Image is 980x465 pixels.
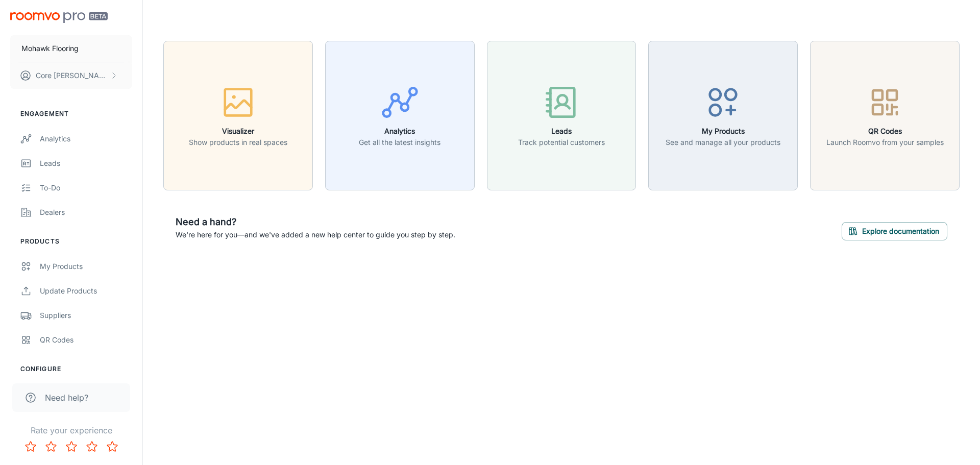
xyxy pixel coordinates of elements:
[189,137,287,148] p: Show products in real spaces
[810,41,960,190] button: QR CodesLaunch Roomvo from your samples
[325,110,475,120] a: AnalyticsGet all the latest insights
[648,41,798,190] button: My ProductsSee and manage all your products
[40,285,132,297] div: Update Products
[10,12,108,23] img: Roomvo PRO Beta
[176,229,455,240] p: We're here for you—and we've added a new help center to guide you step by step.
[176,215,455,229] h6: Need a hand?
[518,126,605,137] h6: Leads
[40,182,132,193] div: To-do
[163,41,313,190] button: VisualizerShow products in real spaces
[40,261,132,272] div: My Products
[648,110,798,120] a: My ProductsSee and manage all your products
[10,62,132,89] button: Core [PERSON_NAME]
[810,110,960,120] a: QR CodesLaunch Roomvo from your samples
[21,43,79,54] p: Mohawk Flooring
[826,126,944,137] h6: QR Codes
[666,137,780,148] p: See and manage all your products
[325,41,475,190] button: AnalyticsGet all the latest insights
[487,110,636,120] a: LeadsTrack potential customers
[666,126,780,137] h6: My Products
[359,137,440,148] p: Get all the latest insights
[189,126,287,137] h6: Visualizer
[518,137,605,148] p: Track potential customers
[826,137,944,148] p: Launch Roomvo from your samples
[40,133,132,144] div: Analytics
[40,207,132,218] div: Dealers
[359,126,440,137] h6: Analytics
[10,35,132,62] button: Mohawk Flooring
[487,41,636,190] button: LeadsTrack potential customers
[36,70,108,81] p: Core [PERSON_NAME]
[842,225,947,235] a: Explore documentation
[40,158,132,169] div: Leads
[842,222,947,240] button: Explore documentation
